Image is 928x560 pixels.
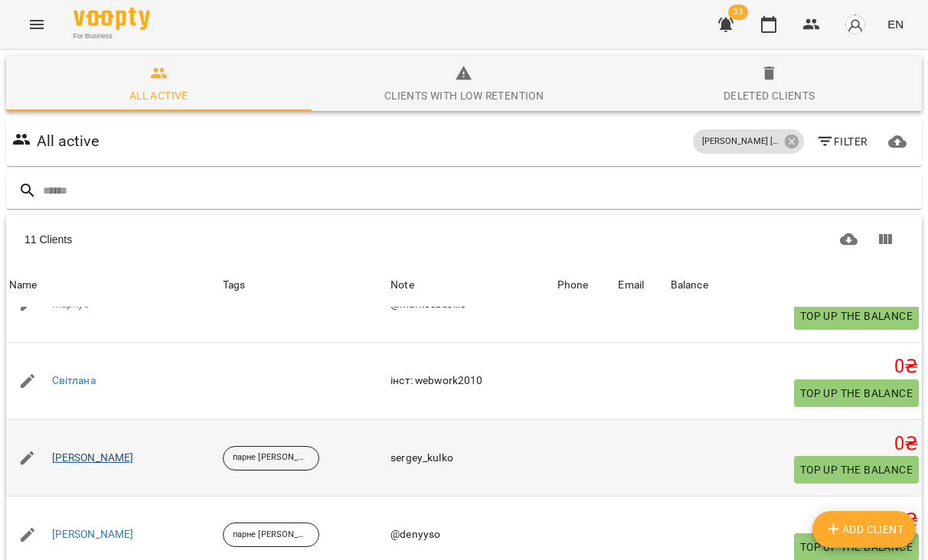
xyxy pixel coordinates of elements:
[6,215,922,264] div: Table Toolbar
[800,538,913,556] span: Top up the balance
[671,509,919,532] h5: 0 ₴
[812,511,917,548] button: Add Client
[223,446,319,470] div: парне [PERSON_NAME]
[9,276,38,295] div: Sort
[384,86,544,105] div: Clients with low retention
[794,456,919,483] button: Top up the balance
[52,451,134,466] a: [PERSON_NAME]
[825,520,904,539] span: Add Client
[18,6,55,43] button: Menu
[74,8,150,30] img: Voopty Logo
[9,276,217,295] span: Name
[25,232,452,247] div: 11 Clients
[867,221,903,258] button: Show columns
[671,432,919,456] h5: 0 ₴
[816,132,868,151] span: Filter
[671,276,708,295] div: Balance
[37,129,99,153] h6: All active
[387,419,554,497] td: sergey_kulko
[223,276,384,295] div: Tags
[810,128,874,155] button: Filter
[618,276,664,295] span: Email
[557,276,589,295] div: Sort
[233,529,309,542] p: парне [PERSON_NAME]
[618,276,644,295] div: Email
[223,523,319,547] div: парне [PERSON_NAME]
[671,355,919,379] h5: 0 ₴
[557,276,589,295] div: Phone
[390,276,551,295] div: Note
[387,343,554,420] td: інст: webwork2010
[52,527,134,542] a: [PERSON_NAME]
[794,379,919,407] button: Top up the balance
[671,276,919,295] span: Balance
[233,451,309,464] p: парне [PERSON_NAME]
[671,276,708,295] div: Sort
[74,31,150,41] span: For Business
[800,384,913,402] span: Top up the balance
[557,276,613,295] span: Phone
[52,373,96,389] a: Світлана
[728,5,748,20] span: 33
[881,10,910,38] button: EN
[800,461,913,479] span: Top up the balance
[724,86,815,105] div: Deleted clients
[702,135,779,148] p: [PERSON_NAME] [PERSON_NAME]
[831,221,868,258] button: Download CSV
[800,307,913,325] span: Top up the balance
[618,276,644,295] div: Sort
[9,276,38,295] div: Name
[794,302,919,330] button: Top up the balance
[693,129,804,154] div: [PERSON_NAME] [PERSON_NAME]
[129,86,188,105] div: All active
[887,16,903,32] span: EN
[845,14,866,35] img: avatar_s.png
